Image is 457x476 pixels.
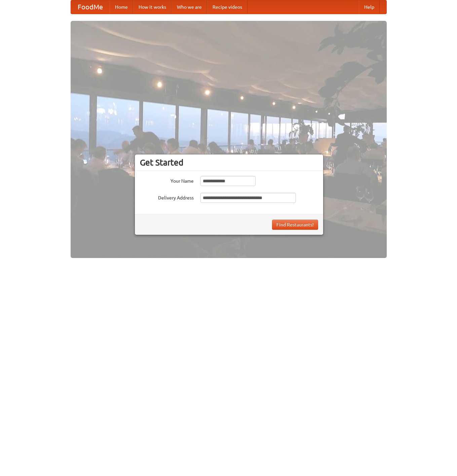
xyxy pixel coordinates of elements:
h3: Get Started [140,157,318,168]
a: How it works [133,0,172,14]
a: Who we are [172,0,207,14]
a: Recipe videos [207,0,247,14]
a: FoodMe [71,0,110,14]
button: Find Restaurants! [272,220,318,230]
label: Delivery Address [140,193,194,201]
a: Help [359,0,380,14]
a: Home [110,0,133,14]
label: Your Name [140,176,194,184]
